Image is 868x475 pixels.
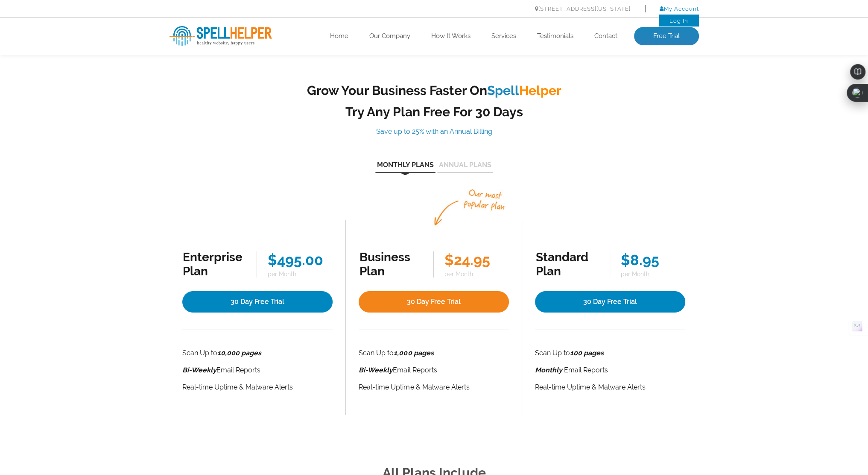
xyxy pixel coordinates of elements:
li: Email Reports [359,364,509,376]
button: Monthly Plans [375,162,435,173]
div: $495.00 [268,251,332,268]
strong: 10,000 pages [217,349,261,357]
a: 30 Day Free Trial [535,291,685,313]
div: Business Plan [359,250,423,278]
strong: 1,000 pages [394,349,433,357]
strong: 100 pages [570,349,604,357]
li: Scan Up to [535,347,685,359]
li: Email Reports [535,364,685,376]
div: $24.95 [444,251,509,268]
i: Bi-Weekly [182,366,216,374]
h2: Grow Your Business Faster On [302,83,567,98]
li: Real-time Uptime & Malware Alerts [359,381,509,393]
div: Enterprise Plan [183,250,246,278]
div: $8.95 [621,251,685,268]
i: Bi-Weekly [359,366,393,374]
a: 30 Day Free Trial [182,291,333,313]
strong: Monthly [535,366,562,374]
li: Scan Up to [359,347,509,359]
a: 30 Day Free Trial [359,291,509,313]
h2: Try Any Plan Free For 30 Days [302,104,567,119]
li: Scan Up to [182,347,333,359]
button: Annual Plans [437,162,493,173]
li: Email Reports [182,364,333,376]
li: Real-time Uptime & Malware Alerts [182,381,333,393]
li: Real-time Uptime & Malware Alerts [535,381,685,393]
div: Standard Plan [536,250,599,278]
span: per Month [268,271,332,277]
span: Helper [519,83,561,98]
span: Spell [487,83,519,98]
span: Save up to 25% with an Annual Billing [376,127,492,136]
span: per Month [621,271,685,277]
span: per Month [444,271,509,277]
